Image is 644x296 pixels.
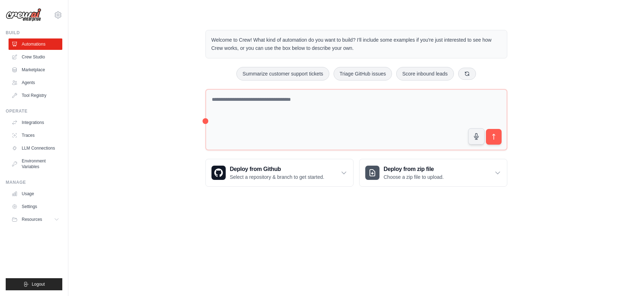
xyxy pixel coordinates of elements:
p: Choose a zip file to upload. [384,173,444,181]
a: Usage [9,188,62,199]
div: Manage [6,180,62,185]
span: Logout [32,281,45,287]
div: Build [6,30,62,36]
a: Environment Variables [9,155,62,172]
a: Tool Registry [9,90,62,101]
img: Logo [6,8,41,22]
button: Resources [9,214,62,225]
span: Resources [22,217,42,222]
a: Marketplace [9,64,62,76]
a: Agents [9,77,62,88]
a: Traces [9,130,62,141]
button: Summarize customer support tickets [236,67,329,81]
a: Settings [9,201,62,212]
button: Score inbound leads [396,67,454,81]
div: Operate [6,108,62,114]
a: LLM Connections [9,142,62,154]
a: Integrations [9,117,62,128]
h3: Deploy from zip file [384,165,444,173]
a: Automations [9,38,62,50]
button: Triage GitHub issues [334,67,392,81]
p: Select a repository & branch to get started. [230,173,324,181]
a: Crew Studio [9,51,62,63]
h3: Deploy from Github [230,165,324,173]
p: Welcome to Crew! What kind of automation do you want to build? I'll include some examples if you'... [211,36,501,52]
button: Logout [6,278,62,290]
